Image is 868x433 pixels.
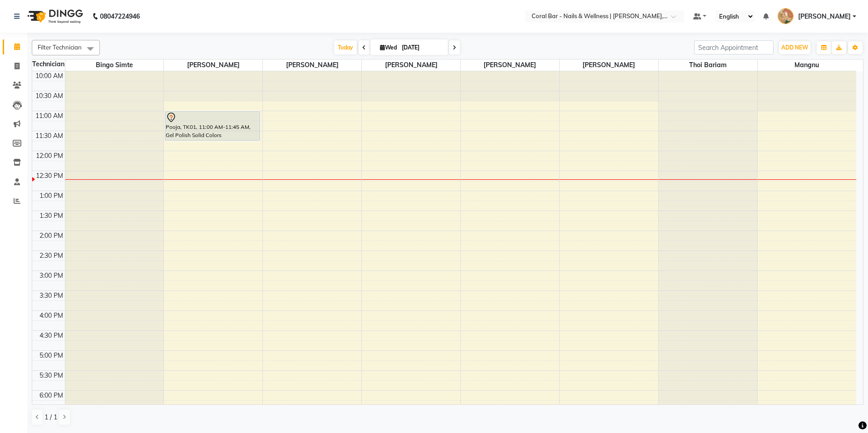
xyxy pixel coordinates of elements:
[758,59,856,71] span: Mangnu
[399,41,444,54] input: 2025-09-03
[461,59,559,71] span: [PERSON_NAME]
[34,111,65,121] div: 11:00 AM
[38,191,65,201] div: 1:00 PM
[798,12,851,21] span: [PERSON_NAME]
[34,71,65,81] div: 10:00 AM
[38,251,65,261] div: 2:30 PM
[65,59,164,71] span: Bingo Simte
[165,112,259,140] div: Pooja, TK01, 11:00 AM-11:45 AM, Gel Polish Solid Colors
[560,59,658,71] span: [PERSON_NAME]
[34,91,65,101] div: 10:30 AM
[362,59,460,71] span: [PERSON_NAME]
[778,8,794,24] img: Pushpa Das
[34,171,65,181] div: 12:30 PM
[779,41,810,54] button: ADD NEW
[32,59,65,69] div: Technician
[38,311,65,320] div: 4:00 PM
[38,44,82,51] span: Filter Technician
[44,413,57,422] span: 1 / 1
[23,4,85,29] img: logo
[100,4,140,29] b: 08047224946
[38,351,65,360] div: 5:00 PM
[694,40,774,54] input: Search Appointment
[263,59,361,71] span: [PERSON_NAME]
[38,391,65,400] div: 6:00 PM
[659,59,757,71] span: Thoi bariam
[38,371,65,380] div: 5:30 PM
[38,271,65,280] div: 3:00 PM
[38,211,65,221] div: 1:30 PM
[34,151,65,161] div: 12:00 PM
[378,44,399,51] span: Wed
[38,231,65,241] div: 2:00 PM
[38,291,65,300] div: 3:30 PM
[164,59,262,71] span: [PERSON_NAME]
[334,40,357,54] span: Today
[34,131,65,141] div: 11:30 AM
[38,331,65,340] div: 4:30 PM
[781,44,808,51] span: ADD NEW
